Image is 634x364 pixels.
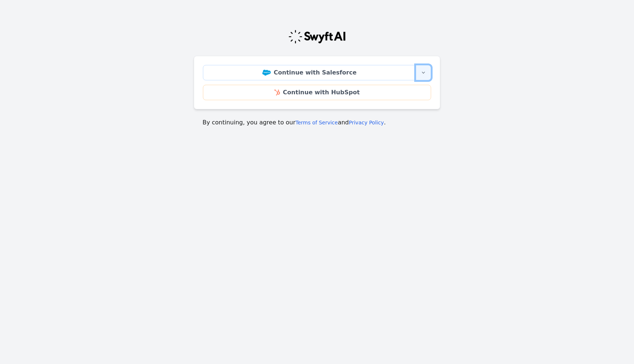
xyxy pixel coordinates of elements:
[203,85,431,100] a: Continue with HubSpot
[203,118,431,127] p: By continuing, you agree to our and .
[274,90,280,95] img: HubSpot
[262,70,271,76] img: Salesforce
[288,29,346,44] img: Swyft Logo
[295,120,338,125] a: Terms of Service
[349,120,384,125] a: Privacy Policy
[203,65,416,80] a: Continue with Salesforce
